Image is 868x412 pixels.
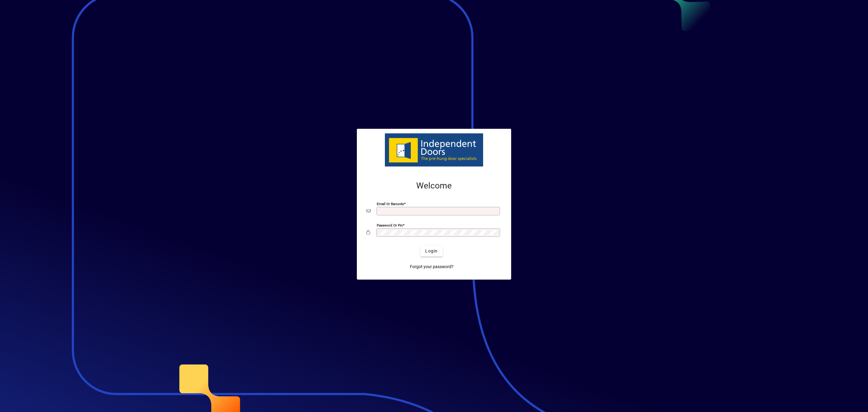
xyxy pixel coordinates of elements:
[420,246,442,257] button: Login
[377,201,404,206] mat-label: Email or Barcode
[425,248,438,254] span: Login
[366,181,502,191] h2: Welcome
[377,223,403,227] mat-label: Password or Pin
[407,261,456,272] a: Forgot your password?
[410,264,454,270] span: Forgot your password?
